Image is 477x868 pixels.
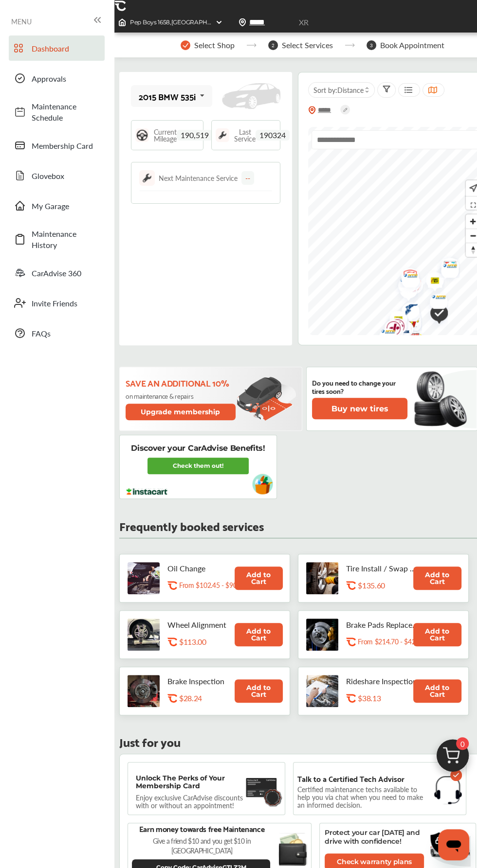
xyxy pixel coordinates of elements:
span: Membership Card [32,140,100,151]
div: Map marker [399,327,423,358]
span: CarAdvise 360 [32,267,100,279]
p: Wheel Alignment [167,620,240,629]
button: Add to Cart [413,567,461,590]
img: logo-mavis.png [372,323,398,343]
span: Maintenance History [32,228,100,250]
img: logo-valvoline.png [434,253,459,283]
a: FAQs [9,320,105,346]
p: Discover your CarAdvise Benefits! [131,443,265,454]
img: border-line.da1032d4.svg [139,191,272,191]
a: Invite Friends [9,290,105,316]
img: check-icon.521c8815.svg [423,300,448,329]
p: Rideshare Inspection [346,676,419,686]
img: badge.f18848ea.svg [263,788,283,807]
span: MENU [11,18,32,25]
div: Map marker [434,253,458,283]
span: Invite Friends [32,298,100,309]
div: Map marker [394,297,419,326]
div: Map marker [394,267,419,287]
img: maintenance-card.27cfeff5.svg [246,774,277,801]
p: Talk to a Certified Tech Advisor [297,774,404,783]
img: header-home-logo.8d720a4f.svg [118,18,126,26]
p: From $102.45 - $90.51 [179,581,245,590]
a: Buy new tires [312,398,409,419]
img: steering_logo [135,128,149,142]
span: Sort by : [313,85,364,95]
span: Last Service [234,128,256,142]
span: My Garage [32,200,100,212]
img: location_vector.a44bc228.svg [238,18,246,26]
div: Map marker [394,263,418,294]
img: brake-pads-replacement-thumb.jpg [306,619,338,651]
p: Brake Inspection [167,676,240,686]
div: -- [241,171,254,185]
img: logo-mavis.png [391,272,417,292]
span: 2 [268,40,278,50]
p: From $214.70 - $429.40 [358,637,428,646]
div: Map marker [397,326,421,351]
img: maintenance_logo [139,170,155,186]
div: Map marker [391,334,415,364]
img: warranty.a715e77d.svg [430,832,448,854]
span: Approvals [32,73,100,84]
p: Protect your car [DATE] and drive with confidence! [325,828,432,846]
div: $135.60 [358,581,448,590]
div: Map marker [372,323,396,343]
span: Book Appointment [380,41,444,50]
img: new-tire.a0c7fe23.svg [413,367,472,430]
img: stepper-arrow.e24c07c6.svg [345,43,355,47]
img: instacart-vehicle.0979a191.svg [252,474,273,495]
img: logo-mavis.png [434,257,459,278]
p: Do you need to change your tires soon? [312,378,407,395]
img: tire-install-swap-tires-thumb.jpg [306,562,338,594]
img: rideshare-visual-inspection-thumb.jpg [306,675,338,707]
div: Map marker [419,267,443,298]
a: Dashboard [9,35,105,61]
a: Glovebox [9,163,105,188]
div: $28.24 [179,693,270,703]
div: Map marker [423,300,447,329]
a: My Garage [9,193,105,218]
img: location_vector_orange.38f05af8.svg [308,106,316,114]
img: logo-mavis.png [394,267,420,287]
p: Save an additional 10% [126,377,237,388]
p: Certified maintenance techs available to help you via chat when you need to make an informed deci... [297,787,430,807]
span: Select Shop [194,41,235,50]
div: $38.13 [358,693,448,703]
div: Map marker [398,272,422,303]
div: Map marker [391,272,415,292]
button: Buy new tires [312,398,407,419]
p: on maintenance & repairs [126,392,237,400]
img: logo-mavis.png [422,288,448,309]
span: 0 [456,737,469,750]
span: Maintenance Schedule [32,101,100,123]
img: stepper-checkmark.b5569197.svg [181,40,190,50]
img: lock-icon.a4a4a2b2.svg [435,836,442,844]
p: Tire Install / Swap Tires [346,564,419,573]
iframe: Button to launch messaging window [438,829,469,860]
button: Add to Cart [235,679,283,703]
div: Map marker [422,288,447,309]
div: $113.00 [179,637,270,646]
div: Map marker [382,306,406,337]
div: Next Maintenance Service [159,173,238,183]
p: Just for you [119,737,181,746]
div: Map marker [381,313,405,343]
span: Current Mileage [154,128,177,142]
img: logo-firestone.png [394,263,420,294]
button: Add to Cart [235,567,283,590]
div: Map marker [396,269,420,290]
button: Add to Cart [235,623,283,646]
img: wheel-alignment-thumb.jpg [128,619,160,651]
button: Add to Cart [413,679,461,703]
p: Frequently booked services [119,521,264,530]
button: Add to Cart [413,623,461,646]
p: Earn money towards free Maintenance [139,823,265,834]
span: Glovebox [32,170,100,181]
span: 3 [367,40,376,50]
a: Maintenance History [9,223,105,255]
div: Map marker [434,257,458,278]
a: CarAdvise 360 [9,260,105,285]
img: update-membership.81812027.svg [237,376,296,422]
img: placeholder_car.fcab19be.svg [222,83,280,109]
